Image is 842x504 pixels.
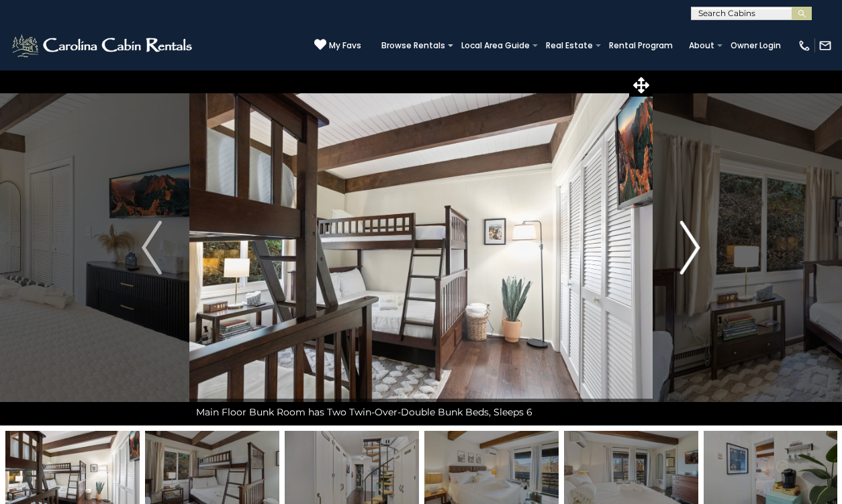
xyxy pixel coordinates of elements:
span: My Favs [329,40,361,52]
a: Real Estate [539,36,600,55]
a: Browse Rentals [375,36,452,55]
a: Rental Program [602,36,680,55]
a: My Favs [314,38,361,52]
img: mail-regular-white.png [818,39,832,52]
img: arrow [142,221,162,274]
div: Main Floor Bunk Room has Two Twin-Over-Double Bunk Beds, Sleeps 6 [189,399,653,425]
img: White-1-2.png [10,32,196,59]
a: About [682,36,721,55]
img: phone-regular-white.png [798,39,811,52]
a: Owner Login [724,36,788,55]
button: Next [653,70,728,425]
button: Previous [115,70,190,425]
img: arrow [680,221,700,274]
a: Local Area Guide [455,36,536,55]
